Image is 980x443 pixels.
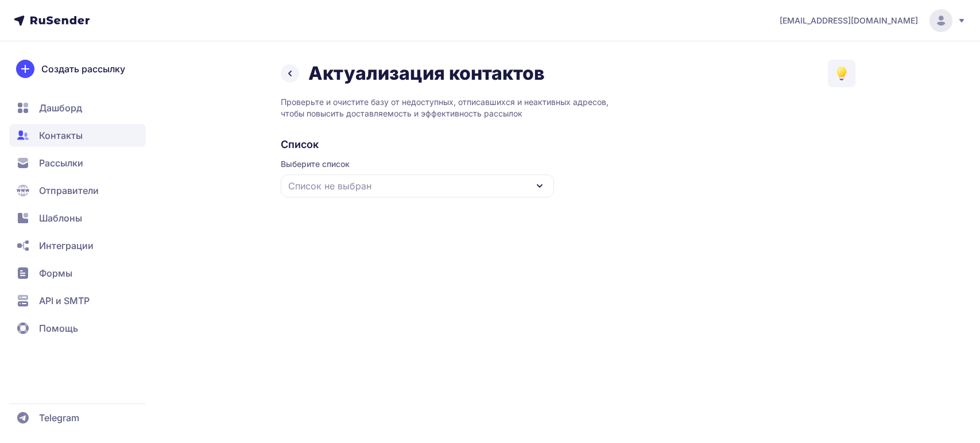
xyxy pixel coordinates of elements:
[308,62,545,85] h1: Актуализация контактов
[39,411,79,425] span: Telegram
[39,294,90,308] span: API и SMTP
[39,129,83,142] span: Контакты
[281,138,855,151] h2: Список
[281,158,554,170] span: Выберите список
[9,406,146,429] a: Telegram
[39,321,78,335] span: Помощь
[39,184,99,197] span: Отправители
[281,96,855,119] p: Проверьте и очистите базу от недоступных, отписавшихся и неактивных адресов, чтобы повысить доста...
[39,239,94,252] span: Интеграции
[39,266,72,280] span: Формы
[41,62,125,76] span: Создать рассылку
[780,15,918,26] span: [EMAIL_ADDRESS][DOMAIN_NAME]
[39,156,83,170] span: Рассылки
[288,179,371,193] span: Список не выбран
[39,101,82,115] span: Дашборд
[39,211,82,225] span: Шаблоны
